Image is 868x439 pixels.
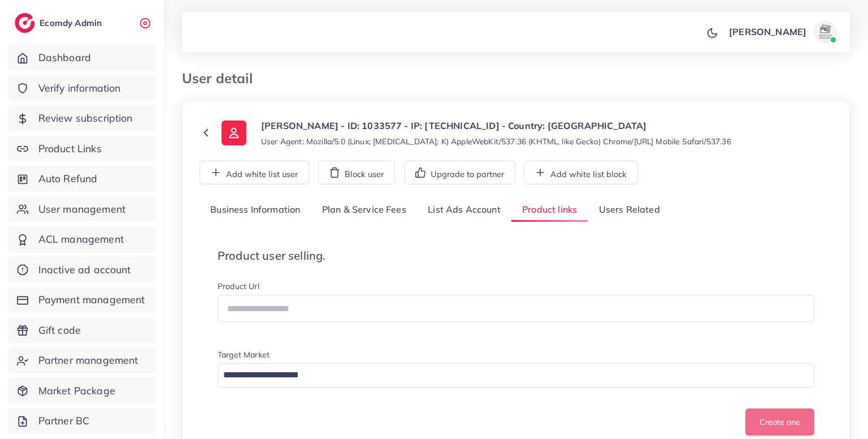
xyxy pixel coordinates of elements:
span: ACL management [38,232,124,247]
img: avatar [814,20,836,43]
a: Product Links [8,136,155,162]
button: Add white list user [199,161,309,184]
a: Plan & Service Fees [311,198,417,222]
span: Inactive ad account [38,262,131,277]
a: Auto Refund [8,166,155,192]
a: [PERSON_NAME]avatar [723,20,841,43]
span: Auto Refund [38,171,98,186]
button: Upgrade to partner [404,161,515,184]
a: User management [8,196,155,222]
span: Verify information [38,81,121,96]
span: Gift code [38,323,81,338]
h4: Product user selling. [218,249,814,262]
a: Payment management [8,287,155,313]
img: ic-user-info.36bf1079.svg [222,120,246,145]
a: Market Package [8,378,155,404]
small: User Agent: Mozilla/5.0 (Linux; [MEDICAL_DATA]; K) AppleWebKit/537.36 (KHTML, like Gecko) Chrome/... [261,136,731,147]
a: logoEcomdy Admin [15,13,105,33]
h3: User detail [182,70,262,87]
span: Partner BC [38,414,90,428]
span: Review subscription [38,111,133,126]
a: Partner BC [8,408,155,434]
button: Create one [745,408,814,436]
p: [PERSON_NAME] - ID: 1033577 - IP: [TECHNICAL_ID] - Country: [GEOGRAPHIC_DATA] [261,119,731,132]
button: Add white list block [524,161,638,184]
a: Gift code [8,317,155,343]
span: User management [38,202,125,217]
span: Dashboard [38,50,91,65]
a: Users Related [588,198,670,222]
a: ACL management [8,226,155,252]
a: Inactive ad account [8,257,155,283]
h2: Ecomdy Admin [40,18,105,28]
a: Business Information [199,198,311,222]
label: Target Market [218,349,270,360]
input: Search for option [219,367,800,384]
span: Partner management [38,353,138,368]
button: Block user [318,161,395,184]
label: Product Url [218,281,259,292]
a: Review subscription [8,105,155,131]
a: Verify information [8,75,155,101]
div: Search for option [218,363,814,388]
img: logo [15,13,35,33]
span: Market Package [38,384,115,398]
span: Product Links [38,141,102,156]
a: Partner management [8,347,155,373]
a: Product links [511,198,588,222]
a: Dashboard [8,45,155,71]
a: List Ads Account [417,198,511,222]
span: Payment management [38,292,145,307]
p: [PERSON_NAME] [729,25,806,38]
